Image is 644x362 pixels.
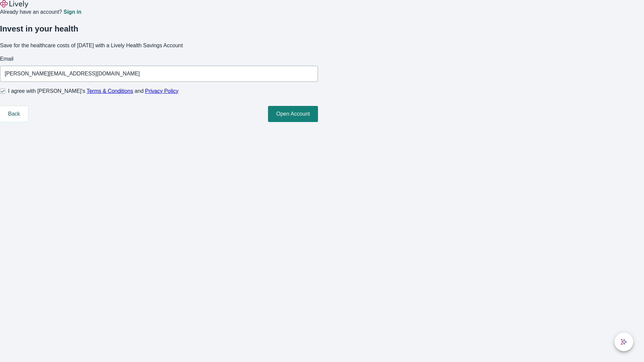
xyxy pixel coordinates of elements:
button: chat [614,333,633,351]
svg: Lively AI Assistant [621,339,627,345]
span: I agree with [PERSON_NAME]’s and [8,87,178,95]
a: Sign in [63,9,81,15]
button: Open Account [268,106,318,122]
a: Terms & Conditions [87,88,133,94]
a: Privacy Policy [145,88,179,94]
